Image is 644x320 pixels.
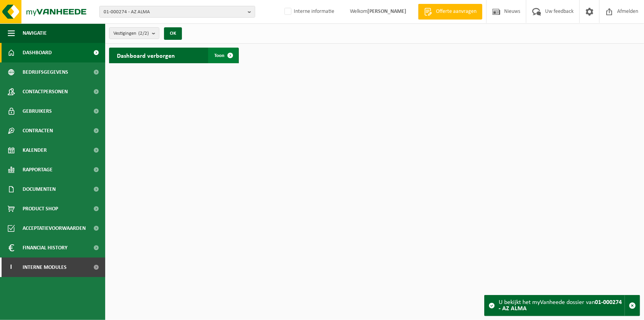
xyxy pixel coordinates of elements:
label: Interne informatie [283,6,334,18]
span: Product Shop [23,199,58,219]
a: Toon [208,48,238,63]
div: U bekijkt het myVanheede dossier van [499,295,625,316]
span: Dashboard [23,43,52,62]
button: OK [164,27,182,40]
span: Contracten [23,121,53,140]
span: Financial History [23,238,67,258]
strong: [PERSON_NAME] [367,9,406,14]
count: (2/2) [138,31,149,36]
span: Documenten [23,180,56,199]
span: Kalender [23,140,47,160]
a: Offerte aanvragen [418,4,482,20]
span: Vestigingen [113,28,149,39]
span: 01-000274 - AZ ALMA [104,6,245,18]
span: Rapportage [23,160,53,180]
h2: Dashboard verborgen [109,48,183,63]
span: I [8,258,15,277]
span: Toon [214,53,224,58]
span: Navigatie [23,23,47,43]
span: Interne modules [23,258,67,277]
button: Vestigingen(2/2) [109,27,159,39]
span: Offerte aanvragen [434,8,478,16]
span: Contactpersonen [23,82,68,101]
span: Gebruikers [23,101,52,121]
strong: 01-000274 - AZ ALMA [499,299,622,312]
span: Bedrijfsgegevens [23,62,68,82]
button: 01-000274 - AZ ALMA [99,6,255,18]
span: Acceptatievoorwaarden [23,219,86,238]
